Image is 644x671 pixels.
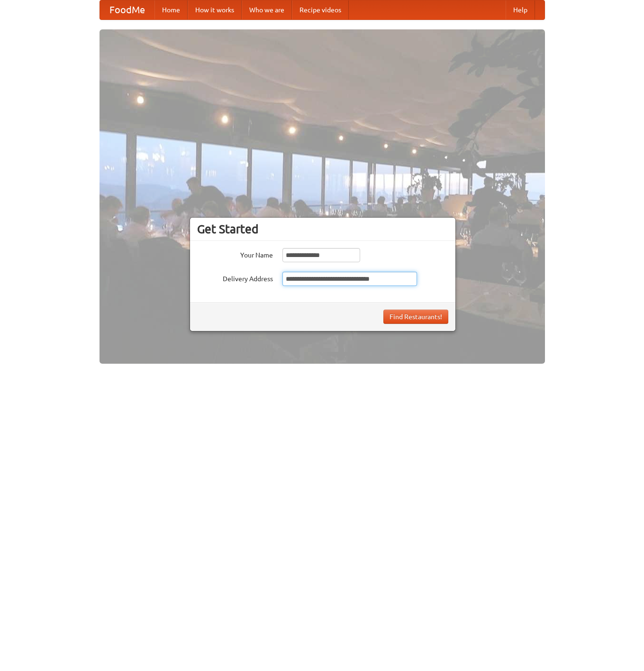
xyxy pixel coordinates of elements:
label: Your Name [197,248,273,260]
a: Who we are [242,0,292,19]
a: Help [506,0,535,19]
button: Find Restaurants! [383,310,448,324]
h3: Get Started [197,222,448,236]
a: How it works [188,0,242,19]
label: Delivery Address [197,272,273,284]
a: Home [154,0,188,19]
a: FoodMe [100,0,154,19]
a: Recipe videos [292,0,349,19]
